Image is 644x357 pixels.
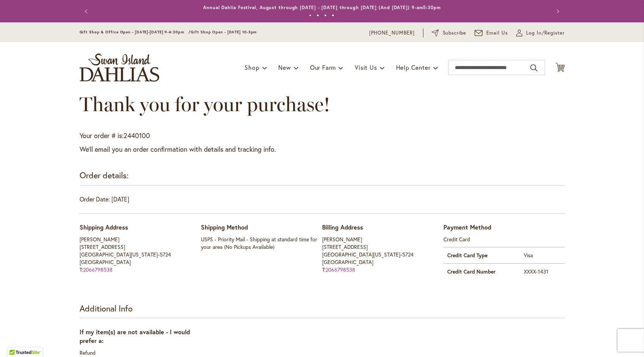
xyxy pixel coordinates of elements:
[80,303,133,314] strong: Additional Info
[443,29,467,37] span: Subscribe
[443,263,520,280] th: Credit Card Number
[201,223,248,231] span: Shipping Method
[244,63,259,71] span: Shop
[443,223,491,231] span: Payment Method
[324,14,327,17] button: 3 of 4
[83,266,113,273] a: 2066798538
[80,170,128,181] strong: Order details:
[475,29,508,37] a: Email Us
[80,30,191,35] span: Gift Shop & Office Open - [DATE]-[DATE] 9-4:30pm /
[550,4,565,19] button: Next
[191,30,257,35] span: Gift Shop Open - [DATE] 10-3pm
[526,29,565,37] span: Log In/Register
[486,29,508,37] span: Email Us
[516,29,565,37] a: Log In/Register
[278,63,291,71] span: New
[309,14,312,17] button: 1 of 4
[520,263,564,280] td: XXXX-1431
[80,349,201,357] div: Refund
[310,63,336,71] span: Our Farm
[203,5,441,10] a: Annual Dahlia Festival, August through [DATE] - [DATE] through [DATE] (And [DATE]) 9-am5:30pm
[322,236,443,274] address: [PERSON_NAME] [STREET_ADDRESS] [GEOGRAPHIC_DATA][US_STATE]-5724 [GEOGRAPHIC_DATA] T:
[332,14,334,17] button: 4 of 4
[80,236,201,274] address: [PERSON_NAME] [STREET_ADDRESS] [GEOGRAPHIC_DATA][US_STATE]-5724 [GEOGRAPHIC_DATA] T:
[317,14,319,17] button: 2 of 4
[80,131,565,141] p: Your order # is:
[80,223,128,231] span: Shipping Address
[80,145,565,154] p: We'll email you an order confirmation with details and tracking info.
[443,236,565,243] dt: Credit Card
[443,247,520,263] th: Credit Card Type
[326,266,355,273] a: 2066798538
[369,29,415,37] a: [PHONE_NUMBER]
[520,247,564,263] td: Visa
[396,63,431,71] span: Help Center
[80,195,565,214] div: Order Date: [DATE]
[6,330,27,351] iframe: Launch Accessibility Center
[124,131,150,140] span: 2440100
[80,4,95,19] button: Previous
[80,92,330,116] span: Thank you for your purchase!
[80,53,159,82] a: store logo
[322,223,363,231] span: Billing Address
[355,63,377,71] span: Visit Us
[80,328,190,344] span: If my item(s) are not available - I would prefer a:
[201,236,322,251] div: USPS - Priority Mail - Shipping at standard time for your area (No Pickups Available)
[432,29,466,37] a: Subscribe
